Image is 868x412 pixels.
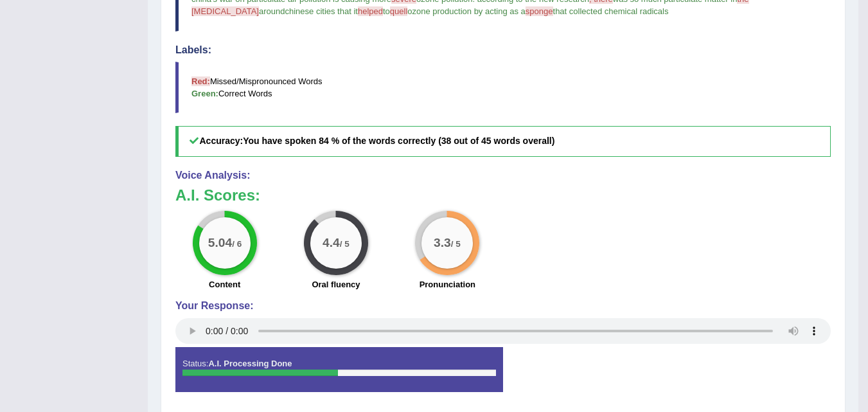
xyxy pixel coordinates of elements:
div: Status: [175,347,503,392]
span: to [383,6,390,16]
label: Content [209,278,240,291]
span: [MEDICAL_DATA] [191,6,259,16]
big: 5.04 [208,236,231,250]
span: around [259,6,285,16]
small: / 5 [451,239,461,249]
big: 3.3 [434,236,451,250]
big: 4.4 [323,236,340,250]
strong: A.I. Processing Done [208,359,292,368]
label: Oral fluency [312,278,360,291]
span: chinese cities that it [285,6,357,16]
b: Red: [191,76,210,86]
span: ozone production by acting as a [407,6,526,16]
b: Green: [191,89,218,98]
span: helped [358,6,383,16]
h4: Voice Analysis: [175,170,831,181]
label: Pronunciation [420,278,475,291]
span: sponge [526,6,553,16]
h5: Accuracy: [175,126,831,156]
small: / 5 [340,239,350,249]
b: You have spoken 84 % of the words correctly (38 out of 45 words overall) [243,136,554,146]
blockquote: Missed/Mispronounced Words Correct Words [175,62,831,113]
small: / 6 [232,239,242,249]
h4: Your Response: [175,300,831,312]
h4: Labels: [175,44,831,56]
span: that collected chemical radicals [553,6,669,16]
b: A.I. Scores: [175,186,260,204]
span: quell [390,6,407,16]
